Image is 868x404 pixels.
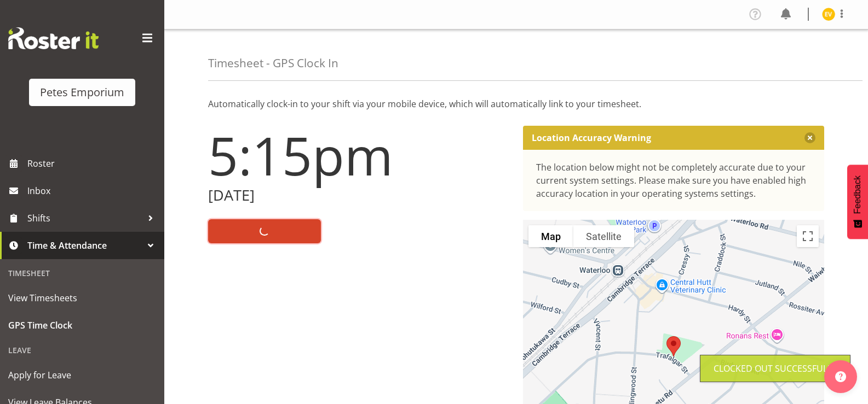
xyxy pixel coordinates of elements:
[804,132,815,143] button: Close message
[208,187,510,204] h2: [DATE]
[27,183,159,199] span: Inbox
[27,210,142,226] span: Shifts
[714,362,837,375] div: Clocked out Successfully
[847,165,868,239] button: Feedback - Show survey
[528,225,573,247] button: Show street map
[853,175,863,214] span: Feedback
[208,57,338,69] h4: Timesheet - GPS Clock In
[573,225,634,247] button: Show satellite imagery
[3,339,162,361] div: Leave
[3,361,162,389] a: Apply for Leave
[208,97,824,110] p: Automatically clock-in to your shift via your mobile device, which will automatically link to you...
[40,84,124,101] div: Petes Emporium
[3,284,162,312] a: View Timesheets
[532,132,651,143] p: Location Accuracy Warning
[3,312,162,339] a: GPS Time Clock
[8,290,156,306] span: View Timesheets
[27,237,142,254] span: Time & Attendance
[835,371,846,382] img: help-xxl-2.png
[27,155,159,172] span: Roster
[208,126,510,185] h1: 5:15pm
[3,262,162,284] div: Timesheet
[8,367,156,383] span: Apply for Leave
[536,161,812,200] div: The location below might not be completely accurate due to your current system settings. Please m...
[822,8,835,21] img: eva-vailini10223.jpg
[797,225,819,247] button: Toggle fullscreen view
[8,27,99,49] img: Rosterit website logo
[8,317,156,333] span: GPS Time Clock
